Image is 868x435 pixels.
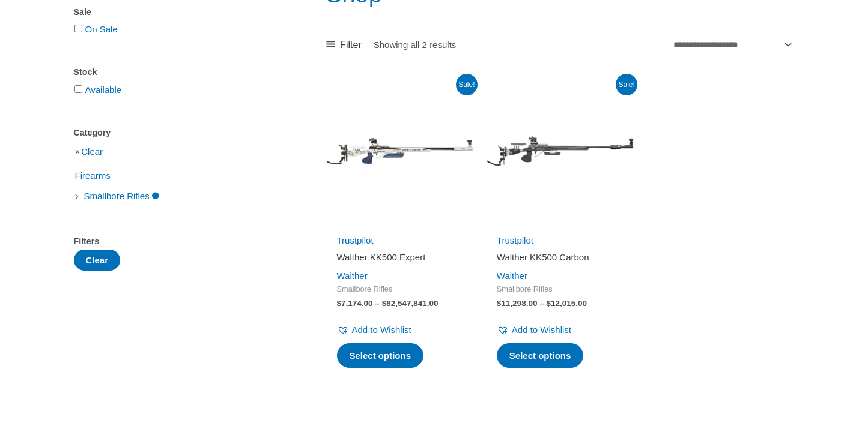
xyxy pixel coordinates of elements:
span: $ [546,299,551,308]
a: Trustpilot [337,235,374,245]
bdi: 82,547,841.00 [382,299,439,308]
a: Walther [337,271,368,281]
a: Firearms [74,170,112,180]
span: Add to Wishlist [512,325,571,335]
a: Select options for “Walther KK500 Carbon” [497,343,584,368]
span: Filter [340,36,362,54]
h2: Walther KK500 Expert [337,251,463,263]
a: Trustpilot [497,235,533,245]
span: Sale! [456,74,478,95]
img: Walther KK500 Expert [326,77,474,225]
bdi: 11,298.00 [497,299,538,308]
button: Clear [74,250,121,271]
span: Add to Wishlist [352,325,411,335]
span: $ [337,299,342,308]
bdi: 7,174.00 [337,299,373,308]
div: Category [74,124,253,142]
div: Filters [74,233,253,250]
a: Smallbore Rifles [83,190,160,200]
a: Filter [326,36,362,54]
span: Smallbore Rifles [497,284,623,295]
span: Sale! [616,74,637,95]
a: Walther [497,271,527,281]
input: On Sale [74,25,82,32]
a: Add to Wishlist [337,322,411,338]
span: $ [382,299,387,308]
p: Showing all 2 results [374,40,457,49]
span: $ [497,299,502,308]
a: Add to Wishlist [497,322,571,338]
select: Shop order [669,35,794,55]
input: Available [74,85,82,93]
a: Clear [81,146,103,157]
span: – [375,299,380,308]
a: Select options for “Walther KK500 Expert” [337,343,424,368]
span: – [539,299,544,308]
h2: Walther KK500 Carbon [497,251,623,263]
a: Walther KK500 Carbon [497,251,623,268]
div: Sale [74,4,253,21]
img: Walther KK500 Carbon [486,77,634,225]
bdi: 12,015.00 [546,299,587,308]
span: Firearms [74,166,112,186]
a: Walther KK500 Expert [337,251,463,268]
span: Smallbore Rifles [337,284,463,295]
div: Stock [74,64,253,81]
a: Available [85,85,122,95]
a: On Sale [85,24,118,34]
span: Smallbore Rifles [83,186,151,206]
